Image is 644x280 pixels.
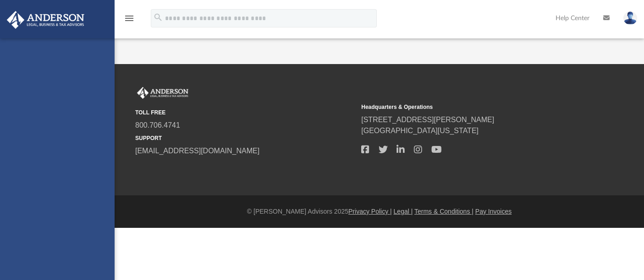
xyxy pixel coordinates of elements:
[124,17,135,24] a: menu
[135,134,355,142] small: SUPPORT
[115,207,644,216] div: © [PERSON_NAME] Advisors 2025
[153,12,163,22] i: search
[361,127,479,135] a: [GEOGRAPHIC_DATA][US_STATE]
[135,87,190,99] img: Anderson Advisors Platinum Portal
[414,208,473,215] a: Terms & Conditions |
[135,121,180,129] a: 800.706.4741
[394,208,413,215] a: Legal |
[361,103,581,111] small: Headquarters & Operations
[135,108,355,117] small: TOLL FREE
[623,11,637,25] img: User Pic
[361,116,494,124] a: [STREET_ADDRESS][PERSON_NAME]
[475,208,512,215] a: Pay Invoices
[124,13,135,24] i: menu
[348,208,392,215] a: Privacy Policy |
[135,147,259,155] a: [EMAIL_ADDRESS][DOMAIN_NAME]
[4,11,87,29] img: Anderson Advisors Platinum Portal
